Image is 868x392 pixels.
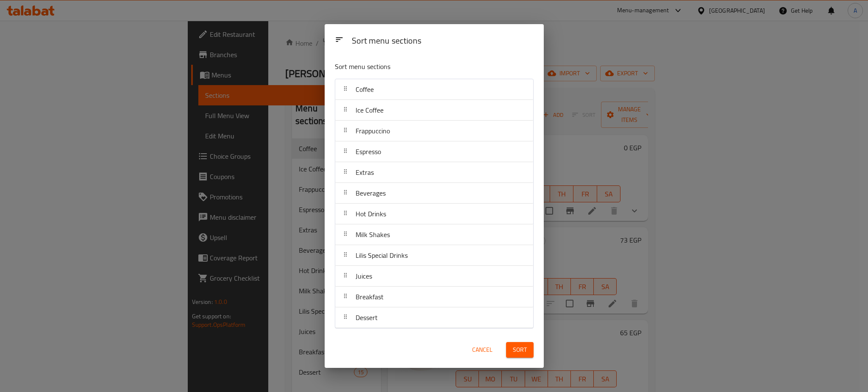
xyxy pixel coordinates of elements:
div: Dessert [335,307,533,328]
span: Breakfast [356,290,384,303]
div: Lilis Special Drinks [335,245,533,266]
div: Extras [335,162,533,183]
div: Beverages [335,183,533,204]
span: Beverages [356,187,386,199]
span: Ice Coffee [356,104,384,116]
button: Cancel [469,342,496,358]
span: Frappuccino [356,124,390,137]
div: Coffee [335,79,533,100]
span: Milk Shakes [356,228,390,241]
div: Juices [335,266,533,287]
span: Sort [513,345,527,355]
span: Espresso [356,145,381,158]
span: Juices [356,270,372,282]
span: Extras [356,166,374,179]
span: Lilis Special Drinks [356,249,408,262]
span: Coffee [356,83,374,96]
div: Frappuccino [335,121,533,141]
span: Dessert [356,311,378,324]
div: Milk Shakes [335,224,533,245]
span: Cancel [472,345,492,355]
div: Ice Coffee [335,100,533,121]
div: Hot Drinks [335,204,533,224]
p: Sort menu sections [335,61,492,72]
div: Breakfast [335,287,533,307]
button: Sort [506,342,534,358]
div: Espresso [335,141,533,162]
div: Sort menu sections [348,32,537,51]
span: Hot Drinks [356,207,386,220]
